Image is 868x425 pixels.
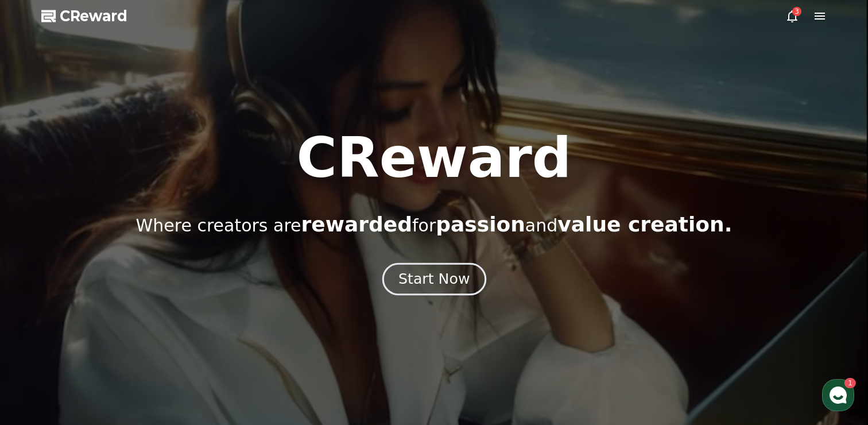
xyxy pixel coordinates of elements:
[170,347,198,356] span: Settings
[382,263,486,296] button: Start Now
[792,7,801,16] div: 3
[436,212,525,236] span: passion
[60,7,127,25] span: CReward
[148,330,220,358] a: Settings
[76,330,148,358] a: 1Messages
[117,329,121,338] span: 1
[398,269,470,289] div: Start Now
[385,275,484,286] a: Start Now
[41,7,127,25] a: CReward
[95,347,129,357] span: Messages
[296,130,571,186] h1: CReward
[3,330,76,358] a: Home
[785,9,799,23] a: 3
[136,213,733,236] p: Where creators are for and
[29,347,49,356] span: Home
[557,212,732,236] span: value creation.
[301,212,412,236] span: rewarded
